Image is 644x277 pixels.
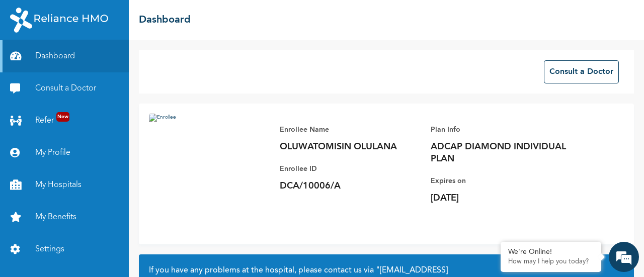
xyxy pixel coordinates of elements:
[431,175,572,187] p: Expires on
[280,124,421,136] p: Enrollee Name
[10,8,108,33] img: RelianceHMO's Logo
[431,141,572,165] p: ADCAP DIAMOND INDIVIDUAL PLAN
[431,192,572,204] p: [DATE]
[508,248,594,256] div: We're Online!
[280,163,421,175] p: Enrollee ID
[139,13,191,28] h2: Dashboard
[544,60,619,83] button: Consult a Doctor
[280,141,421,153] p: OLUWATOMISIN OLULANA
[149,114,270,234] img: Enrollee
[508,258,594,266] p: How may I help you today?
[56,112,69,122] span: New
[431,124,572,136] p: Plan Info
[280,180,421,192] p: DCA/10006/A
